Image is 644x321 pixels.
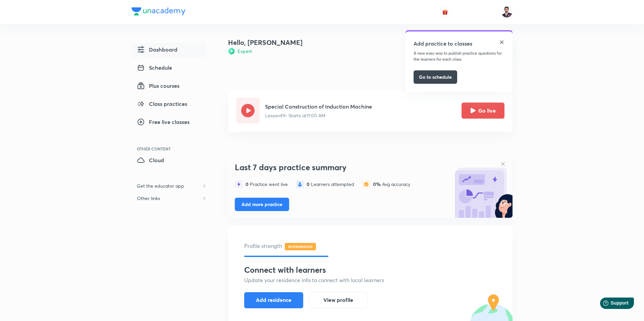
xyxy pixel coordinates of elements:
a: Class practices [131,97,207,113]
img: bg [452,157,513,218]
iframe: Help widget launcher [584,295,637,314]
button: Add more practice [235,198,289,211]
img: Company Logo [131,7,185,15]
img: statistics [362,180,370,188]
div: Learners attempted [307,182,354,187]
span: Class practices [137,100,187,108]
span: 0 [307,181,311,187]
button: Add residence [244,292,303,308]
button: Go to schedule [414,70,457,84]
img: avatar [442,9,448,15]
span: Dashboard [137,46,177,54]
h6: Expert [237,48,252,55]
h3: Last 7 days practice summary [235,163,449,172]
span: 0 [246,181,250,187]
span: Plus courses [137,82,179,90]
h6: Get the educator app [131,180,190,192]
img: Pawan Chandani [501,6,513,18]
span: 0% [373,181,382,187]
h3: Connect with learners [244,265,496,275]
a: Plus courses [131,79,207,94]
a: Cloud [131,153,207,169]
a: Company Logo [131,7,185,17]
button: View profile [309,292,368,308]
img: Badge [228,48,235,55]
div: Practice went live [246,182,288,187]
div: Avg accuracy [373,182,410,187]
span: Cloud [137,156,164,164]
a: Schedule [131,61,207,76]
h5: Special Construction of Induction Machine [265,103,372,111]
a: Free live classes [131,115,207,131]
p: Lesson 49 • Starts at 11:00 AM [265,112,372,119]
img: statistics [235,180,243,188]
img: statistics [296,180,304,188]
h4: Hello, [PERSON_NAME] [228,38,303,48]
button: Go live [462,103,504,119]
a: Dashboard [131,43,207,58]
h5: Add practice to classes [414,40,472,48]
p: A new easy way to publish practice questions for the learners for each class. [414,50,504,62]
span: Schedule [137,64,172,72]
img: close [499,40,504,45]
div: Other Content [137,147,207,151]
h5: Update your residence info to connect with local learners [244,276,496,284]
span: Free live classes [137,118,190,126]
span: INTERMEDIATE [285,243,316,250]
h6: Other links [131,192,165,204]
button: avatar [440,7,450,17]
h5: Profile strength [244,242,496,250]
